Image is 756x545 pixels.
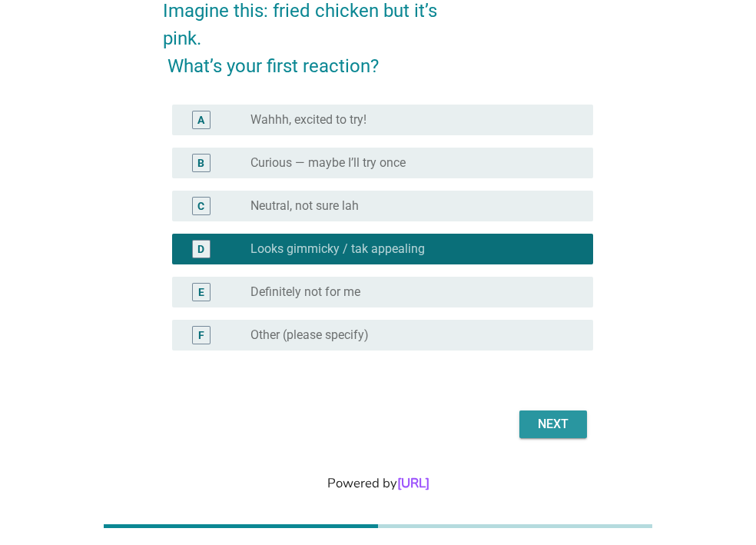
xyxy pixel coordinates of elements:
[197,198,204,214] div: C
[197,111,204,128] div: A
[250,241,425,257] label: Looks gimmicky / tak appealing
[250,198,359,214] label: Neutral, not sure lah
[250,112,366,128] label: Wahhh, excited to try!
[519,410,587,438] button: Next
[18,474,738,493] div: Powered by
[198,284,204,300] div: E
[197,155,204,171] div: B
[198,327,204,343] div: F
[197,241,204,257] div: D
[250,327,369,343] label: Other (please specify)
[250,155,406,171] label: Curious — maybe I’ll try once
[250,284,360,300] label: Definitely not for me
[532,415,575,434] div: Next
[397,474,429,492] a: [URL]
